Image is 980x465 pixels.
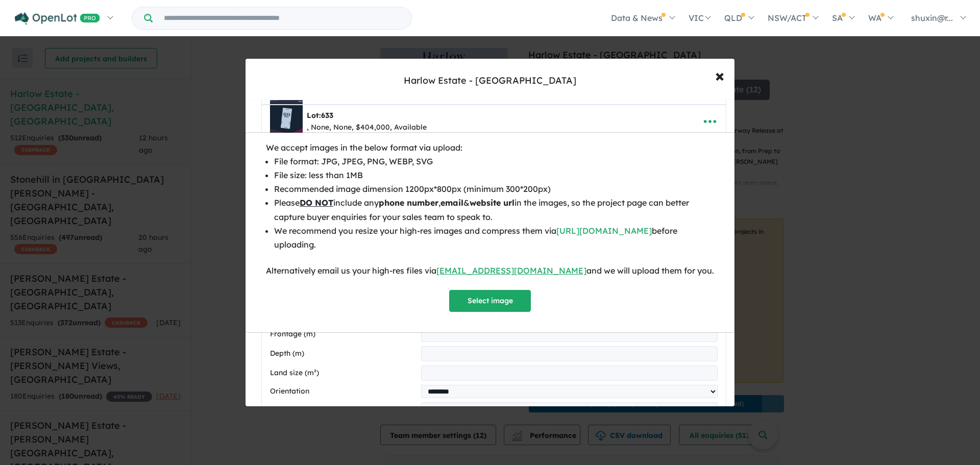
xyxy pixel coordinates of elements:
b: website url [470,198,514,208]
b: phone number [379,198,438,208]
div: Alternatively email us your high-res files via and we will upload them for you. [266,264,714,278]
div: We accept images in the below format via upload: [266,141,714,155]
input: Try estate name, suburb, builder or developer [155,7,409,29]
a: [EMAIL_ADDRESS][DOMAIN_NAME] [436,265,586,276]
span: shuxin@r... [911,13,953,23]
li: File size: less than 1MB [274,168,714,182]
button: Select image [449,290,531,312]
li: Please include any , & in the images, so the project page can better capture buyer enquiries for ... [274,196,714,224]
img: Openlot PRO Logo White [15,12,100,25]
u: DO NOT [300,198,333,208]
li: File format: JPG, JPEG, PNG, WEBP, SVG [274,155,714,168]
li: We recommend you resize your high-res images and compress them via before uploading. [274,224,714,252]
li: Recommended image dimension 1200px*800px (minimum 300*200px) [274,182,714,196]
b: email [440,198,463,208]
a: [URL][DOMAIN_NAME] [556,226,652,236]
